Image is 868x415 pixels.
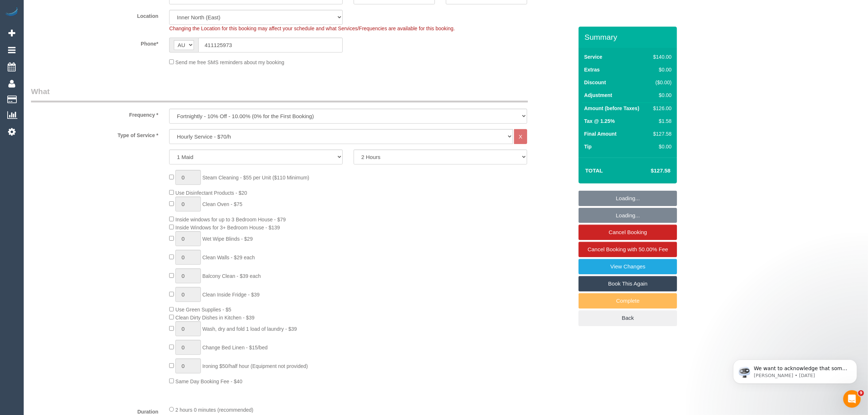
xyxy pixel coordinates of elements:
[579,310,677,326] a: Back
[175,217,286,222] span: Inside windows for up to 3 Bedroom House - $79
[584,33,673,41] h3: Summary
[650,92,672,99] div: $0.00
[175,407,253,413] span: 2 hours 0 minutes (recommended)
[584,143,592,150] label: Tip
[579,276,677,291] a: Book This Again
[584,92,612,99] label: Adjustment
[202,273,261,279] span: Balcony Clean - $39 each
[584,117,615,125] label: Tax @ 1.25%
[650,117,672,125] div: $1.58
[26,129,164,139] label: Type of Service *
[32,21,125,121] span: We want to acknowledge that some users may be experiencing lag or slower performance in our softw...
[175,225,280,230] span: Inside Windows for 3+ Bedroom House - $139
[202,175,309,181] span: Steam Cleaning - $55 per Unit ($110 Minimum)
[588,246,668,252] span: Cancel Booking with 50.00% Fee
[175,379,242,384] span: Same Day Booking Fee - $40
[579,259,677,274] a: View Changes
[650,53,672,61] div: $140.00
[202,363,308,369] span: Ironing $50/half hour (Equipment not provided)
[629,168,670,174] h4: $127.58
[584,130,616,137] label: Final Amount
[175,307,231,313] span: Use Green Supplies - $5
[584,79,606,86] label: Discount
[4,7,19,18] img: Automaid Logo
[579,225,677,240] a: Cancel Booking
[32,28,126,35] p: Message from Ellie, sent 2d ago
[858,390,864,396] span: 9
[198,38,343,53] input: Phone*
[169,26,455,31] span: Changing the Location for this booking may affect your schedule and what Services/Frequencies are...
[26,38,164,47] label: Phone*
[202,326,297,332] span: Wash, dry and fold 1 load of laundry - $39
[202,292,260,298] span: Clean Inside Fridge - $39
[722,344,868,395] iframe: Intercom notifications message
[26,10,164,20] label: Location
[175,315,254,321] span: Clean Dirty Dishes in Kitchen - $39
[202,345,268,350] span: Change Bed Linen - $15/bed
[584,53,602,61] label: Service
[585,167,603,174] strong: Total
[175,190,247,196] span: Use Disinfectant Products - $20
[202,255,255,260] span: Clean Walls - $29 each
[650,105,672,112] div: $126.00
[175,59,284,65] span: Send me free SMS reminders about my booking
[650,143,672,150] div: $0.00
[584,105,639,112] label: Amount (before Taxes)
[650,66,672,73] div: $0.00
[843,390,861,408] iframe: Intercom live chat
[650,79,672,86] div: ($0.00)
[202,201,242,207] span: Clean Oven - $75
[650,130,672,137] div: $127.58
[579,242,677,257] a: Cancel Booking with 50.00% Fee
[584,66,600,73] label: Extras
[26,109,164,119] label: Frequency *
[202,236,253,242] span: Wet Wipe Blinds - $29
[31,86,528,102] legend: What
